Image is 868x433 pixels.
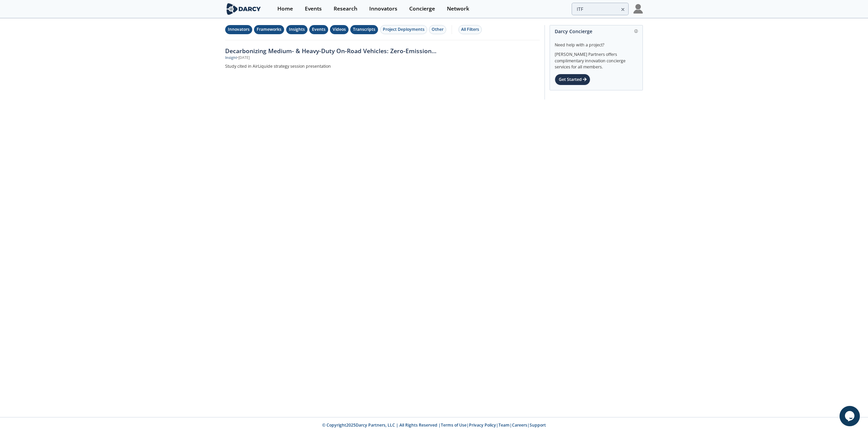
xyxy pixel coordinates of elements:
[309,25,328,34] button: Events
[228,26,250,33] div: Innovators
[353,26,375,33] div: Transcripts
[441,422,467,428] a: Terms of Use
[383,26,425,33] div: Project Deployments
[555,37,638,48] div: Need help with a project?
[369,6,397,12] div: Innovators
[458,25,482,34] button: All Filters
[429,25,446,34] button: Other
[289,26,305,33] div: Insights
[334,6,357,12] div: Research
[225,63,450,70] p: Study cited in AirLiquide strategy session presentation
[432,26,443,33] div: Other
[225,55,237,61] div: Insight
[333,26,346,33] div: Videos
[277,6,293,12] div: Home
[183,422,685,428] p: © Copyright 2025 Darcy Partners, LLC | All Rights Reserved | | | | |
[555,74,590,85] div: Get Started
[225,40,540,100] a: Decarbonizing Medium- & Heavy-Duty On-Road Vehicles: Zero-Emission Vehicles Cost Analysis Insight...
[461,26,479,33] div: All Filters
[225,3,262,15] img: logo-wide.svg
[350,25,378,34] button: Transcripts
[469,422,496,428] a: Privacy Policy
[312,26,325,33] div: Events
[633,4,643,14] img: Profile
[225,46,450,55] div: Decarbonizing Medium- & Heavy-Duty On-Road Vehicles: Zero-Emission Vehicles Cost Analysis
[225,25,252,34] button: Innovators
[512,422,527,428] a: Careers
[447,6,469,12] div: Network
[530,422,546,428] a: Support
[555,25,638,37] div: Darcy Concierge
[286,25,308,34] button: Insights
[257,26,281,33] div: Frameworks
[498,422,510,428] a: Team
[237,55,250,61] div: • [DATE]
[409,6,435,12] div: Concierge
[572,3,629,15] input: Advanced Search
[634,29,638,33] img: information.svg
[380,25,427,34] button: Project Deployments
[840,406,861,426] iframe: chat widget
[330,25,349,34] button: Videos
[254,25,284,34] button: Frameworks
[555,48,638,70] div: [PERSON_NAME] Partners offers complimentary innovation concierge services for all members.
[305,6,322,12] div: Events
